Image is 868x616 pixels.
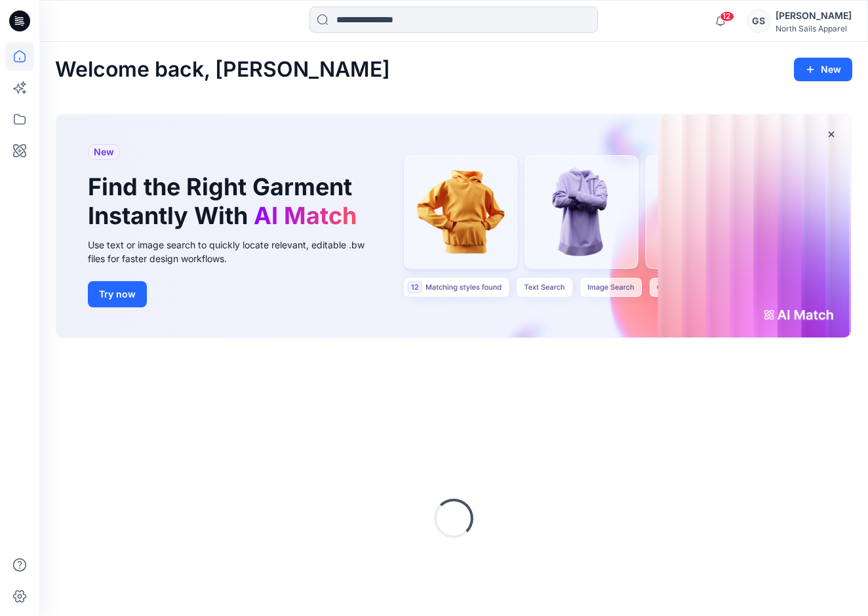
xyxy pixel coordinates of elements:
div: North Sails Apparel [776,24,852,33]
h1: Find the Right Garment Instantly With [88,173,363,229]
button: New [794,58,852,81]
div: Use text or image search to quickly locate relevant, editable .bw files for faster design workflows. [88,238,383,265]
span: AI Match [254,201,357,230]
span: 12 [720,11,734,22]
h2: Welcome back, [PERSON_NAME] [55,58,390,82]
div: [PERSON_NAME] [776,8,852,24]
span: New [94,144,114,160]
button: Try now [88,281,147,307]
div: GS [747,9,770,33]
